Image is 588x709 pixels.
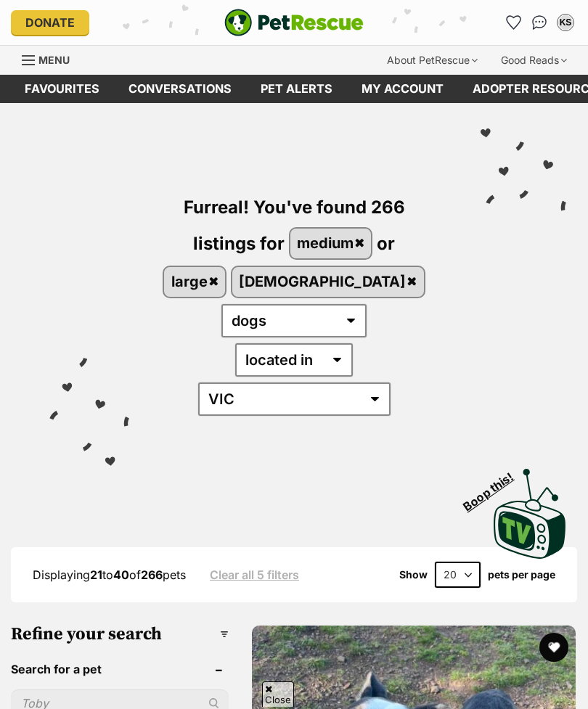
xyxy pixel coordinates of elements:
[246,75,347,103] a: Pet alerts
[90,567,102,582] strong: 21
[141,567,163,582] strong: 266
[554,11,577,34] button: My account
[164,267,225,297] a: large
[491,46,577,75] div: Good Reads
[461,461,528,513] span: Boop this!
[290,229,372,258] a: medium
[113,567,129,582] strong: 40
[377,232,395,253] span: or
[558,15,573,30] div: KS
[539,633,568,662] button: favourite
[488,569,555,581] label: pets per page
[22,46,80,72] a: Menu
[114,75,246,103] a: conversations
[38,54,70,66] span: Menu
[532,15,547,30] img: chat-41dd97257d64d25036548639549fe6c8038ab92f7586957e7f3b1b290dea8141.svg
[232,267,424,297] a: [DEMOGRAPHIC_DATA]
[502,11,577,34] ul: Account quick links
[262,681,294,707] span: Close
[184,197,405,254] span: Furreal! You've found 266 listings for
[33,567,186,582] span: Displaying to of pets
[347,75,458,103] a: My account
[399,569,428,581] span: Show
[494,469,566,559] img: PetRescue TV logo
[224,9,364,36] a: PetRescue
[224,9,364,36] img: logo-e224e6f780fb5917bec1dbf3a21bbac754714ae5b6737aabdf751b685950b380.svg
[494,456,566,562] a: Boop this!
[10,75,114,103] a: Favourites
[11,624,229,644] h3: Refine your search
[377,46,488,75] div: About PetRescue
[11,663,229,676] header: Search for a pet
[502,11,525,34] a: Favourites
[528,11,551,34] a: Conversations
[210,568,299,581] a: Clear all 5 filters
[11,10,89,35] a: Donate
